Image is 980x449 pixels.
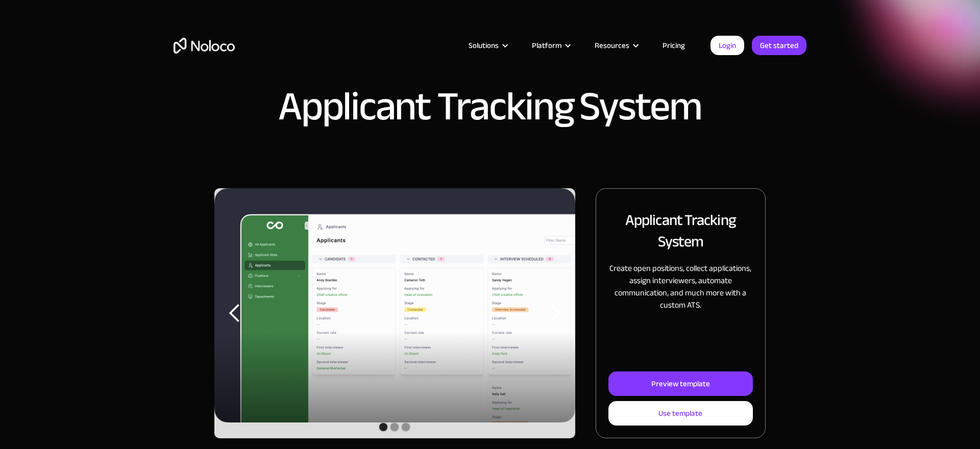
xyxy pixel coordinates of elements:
[278,86,702,127] h1: Applicant Tracking System
[608,262,753,311] p: Create open positions, collect applications, assign interviewers, automate communication, and muc...
[532,39,561,52] div: Platform
[402,423,410,431] div: Show slide 3 of 3
[710,36,744,55] a: Login
[595,39,629,52] div: Resources
[214,188,575,438] div: 1 of 3
[469,39,499,52] div: Solutions
[752,36,806,55] a: Get started
[456,39,519,52] div: Solutions
[650,39,698,52] a: Pricing
[379,423,387,431] div: Show slide 1 of 3
[519,39,582,52] div: Platform
[214,188,575,438] div: carousel
[582,39,650,52] div: Resources
[390,423,399,431] div: Show slide 2 of 3
[534,188,575,438] div: next slide
[658,407,702,420] div: Use template
[174,38,235,54] a: home
[651,377,710,390] div: Preview template
[608,371,753,396] a: Preview template
[214,188,255,438] div: previous slide
[608,401,753,426] a: Use template
[608,209,753,252] h2: Applicant Tracking System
